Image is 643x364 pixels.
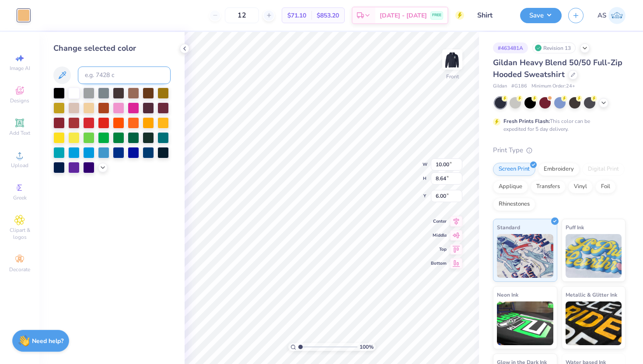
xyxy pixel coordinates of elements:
span: Gildan Heavy Blend 50/50 Full-Zip Hooded Sweatshirt [493,57,622,80]
span: Center [431,218,447,224]
span: Metallic & Glitter Ink [566,290,617,299]
span: Clipart & logos [4,227,35,241]
span: Upload [11,162,28,169]
span: Bottom [431,260,447,266]
span: Middle [431,232,447,238]
span: $71.10 [287,11,306,20]
div: This color can be expedited for 5 day delivery. [503,117,611,133]
span: Neon Ink [497,290,518,299]
input: Untitled Design [471,7,514,24]
div: Applique [493,180,528,193]
strong: Fresh Prints Flash: [503,118,550,125]
img: Neon Ink [497,301,553,345]
input: – – [225,7,259,23]
div: # 463481A [493,42,528,53]
input: e.g. 7428 c [78,66,171,84]
div: Revision 13 [532,42,576,53]
img: Metallic & Glitter Ink [566,301,622,345]
span: Minimum Order: 24 + [531,83,575,90]
span: Gildan [493,83,507,90]
img: Standard [497,234,553,278]
div: Foil [595,180,616,193]
span: AS [598,10,606,21]
span: Designs [10,97,29,104]
div: Digital Print [582,163,625,176]
span: 100 % [360,343,374,351]
img: Ashutosh Sharma [608,7,626,24]
img: Puff Ink [566,234,622,278]
span: Image AI [10,65,30,72]
span: Standard [497,223,520,232]
div: Change selected color [53,42,171,54]
div: Front [446,73,459,80]
div: Screen Print [493,163,535,176]
div: Vinyl [568,180,593,193]
span: $853.20 [317,11,339,20]
strong: Need help? [32,337,63,345]
div: Transfers [531,180,566,193]
div: Rhinestones [493,198,535,211]
span: Puff Ink [566,223,584,232]
div: Print Type [493,145,626,155]
span: Greek [13,194,27,201]
span: # G186 [511,83,527,90]
span: FREE [432,12,441,18]
span: [DATE] - [DATE] [380,11,427,20]
div: Embroidery [538,163,580,176]
span: Decorate [9,266,30,273]
span: Add Text [9,129,30,136]
img: Front [444,51,461,68]
span: Top [431,246,447,252]
a: AS [598,7,626,24]
button: Save [520,8,562,23]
